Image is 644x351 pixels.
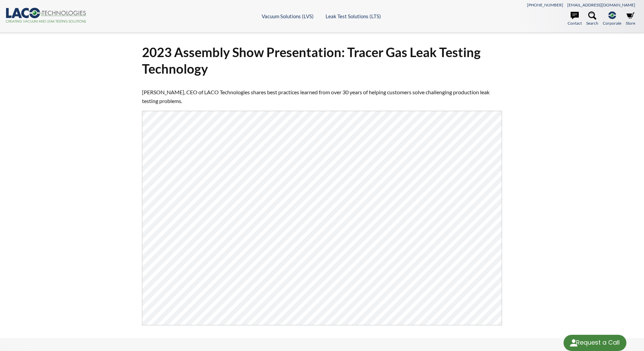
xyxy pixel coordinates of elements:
[576,335,620,350] div: Request a Call
[564,335,626,351] div: Request a Call
[626,11,635,26] a: Store
[568,337,579,348] img: round button
[603,20,621,26] span: Corporate
[262,13,314,19] a: Vacuum Solutions (LVS)
[142,44,502,77] h1: 2023 Assembly Show Presentation: Tracer Gas Leak Testing Technology
[586,11,598,26] a: Search
[567,2,635,7] a: [EMAIL_ADDRESS][DOMAIN_NAME]
[326,13,381,19] a: Leak Test Solutions (LTS)
[142,88,502,105] p: [PERSON_NAME], CEO of LACO Technologies shares best practices learned from over 30 years of helpi...
[568,11,582,26] a: Contact
[527,2,563,7] a: [PHONE_NUMBER]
